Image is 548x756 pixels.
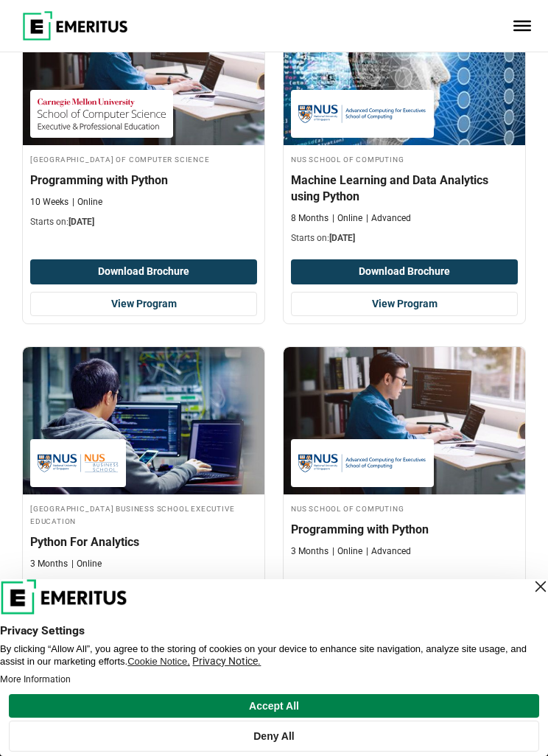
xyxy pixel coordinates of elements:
[291,172,518,206] h4: Machine Learning and Data Analytics using Python
[30,502,257,527] h4: [GEOGRAPHIC_DATA] Business School Executive Education
[38,447,119,480] img: National University of Singapore Business School Executive Education
[366,545,411,558] p: Advanced
[291,545,329,558] p: 3 Months
[71,558,102,570] p: Online
[329,233,355,243] span: [DATE]
[298,97,426,130] img: NUS School of Computing
[513,21,531,31] button: Toggle Menu
[30,558,68,570] p: 3 Months
[72,196,102,209] p: Online
[291,232,518,245] p: Starts on:
[366,212,411,225] p: Advanced
[332,545,362,558] p: Online
[30,216,257,228] p: Starts on:
[30,292,257,317] a: View Program
[30,196,68,209] p: 10 Weeks
[23,347,264,578] a: Data Science and Analytics Course by National University of Singapore Business School Executive E...
[291,502,518,514] h4: NUS School of Computing
[30,153,257,165] h4: [GEOGRAPHIC_DATA] of Computer Science
[23,347,264,494] img: Python For Analytics | Online Data Science and Analytics Course
[284,347,525,494] img: Programming with Python | Online Data Science and Analytics Course
[38,97,166,130] img: Carnegie Mellon University School of Computer Science
[30,172,257,189] h4: Programming with Python
[284,347,525,565] a: Data Science and Analytics Course by NUS School of Computing - NUS School of Computing NUS School...
[291,292,518,317] a: View Program
[291,153,518,165] h4: NUS School of Computing
[68,217,94,227] span: [DATE]
[291,212,329,225] p: 8 Months
[298,447,426,480] img: NUS School of Computing
[291,259,518,284] button: Download Brochure
[30,259,257,284] button: Download Brochure
[291,522,518,538] h4: Programming with Python
[30,534,257,550] h4: Python For Analytics
[332,212,362,225] p: Online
